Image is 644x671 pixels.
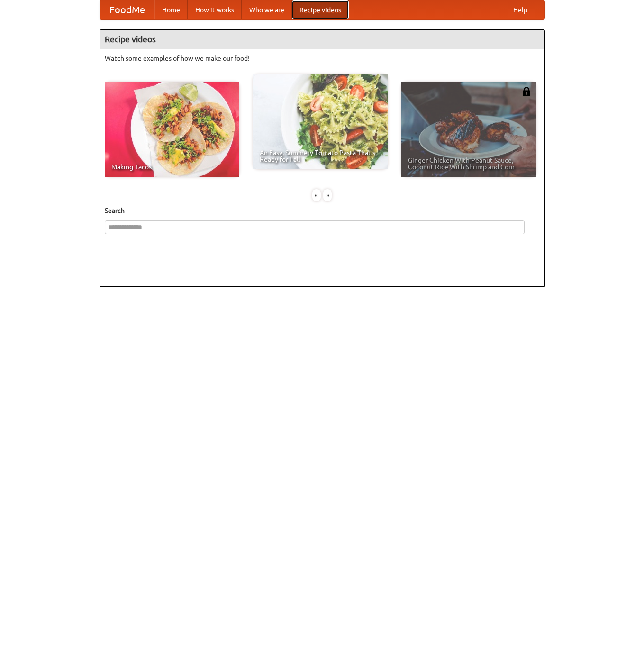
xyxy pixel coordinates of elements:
a: Who we are [242,0,292,19]
div: « [312,189,321,201]
h5: Search [105,206,540,215]
a: How it works [188,0,242,19]
img: 483408.png [522,87,531,96]
span: Making Tacos [111,164,233,170]
a: Making Tacos [105,82,239,177]
span: An Easy, Summery Tomato Pasta That's Ready for Fall [260,149,381,163]
a: FoodMe [100,0,154,19]
a: Home [154,0,188,19]
a: Recipe videos [292,0,349,19]
div: » [323,189,332,201]
p: Watch some examples of how we make our food! [105,54,540,63]
a: An Easy, Summery Tomato Pasta That's Ready for Fall [253,74,388,169]
a: Help [506,0,535,19]
h4: Recipe videos [100,30,544,49]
